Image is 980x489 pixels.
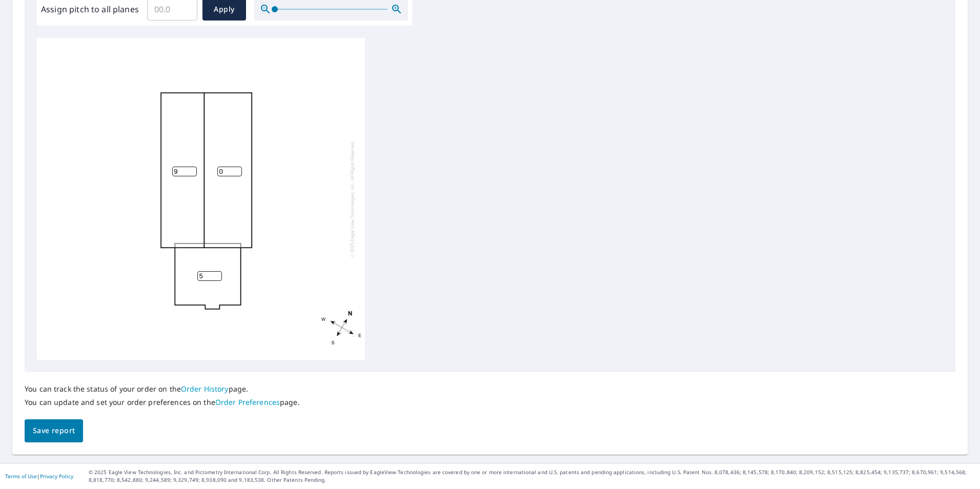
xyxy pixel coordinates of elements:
[5,473,37,480] a: Terms of Use
[41,3,139,15] label: Assign pitch to all planes
[25,398,300,407] p: You can update and set your order preferences on the page.
[211,3,238,16] span: Apply
[25,384,300,394] p: You can track the status of your order on the page.
[40,473,73,480] a: Privacy Policy
[181,384,229,394] a: Order History
[5,473,73,479] p: |
[215,397,280,407] a: Order Preferences
[25,419,83,442] button: Save report
[89,468,975,484] p: © 2025 Eagle View Technologies, Inc. and Pictometry International Corp. All Rights Reserved. Repo...
[33,424,75,437] span: Save report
